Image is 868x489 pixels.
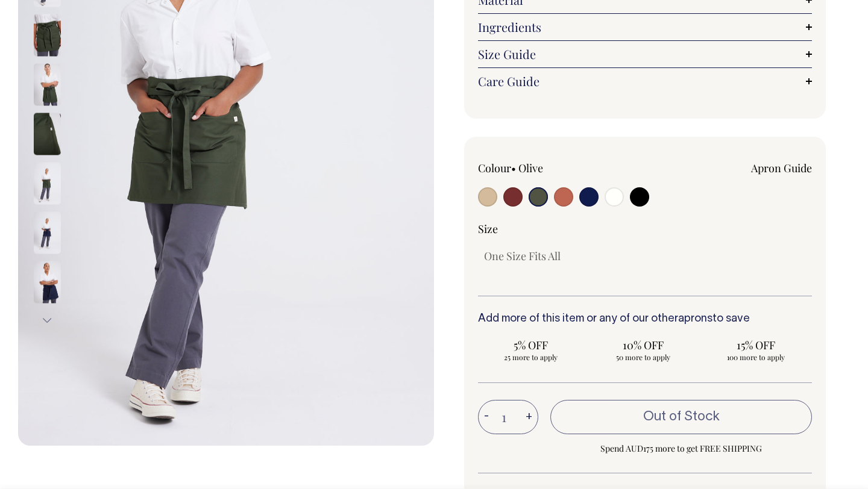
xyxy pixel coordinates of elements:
[478,20,812,34] a: Ingredients
[550,400,812,434] button: Out of Stock
[709,338,802,352] span: 15% OFF
[518,161,543,175] label: Olive
[478,334,583,366] input: 5% OFF 25 more to apply
[591,334,696,366] input: 10% OFF 50 more to apply
[34,261,61,303] img: dark-navy
[597,352,690,362] span: 50 more to apply
[511,161,516,175] span: •
[478,222,812,236] div: Size
[703,334,808,366] input: 15% OFF 100 more to apply
[597,338,690,352] span: 10% OFF
[478,161,612,175] div: Colour
[484,352,577,362] span: 25 more to apply
[34,211,61,254] img: dark-navy
[478,313,812,325] h6: Add more of this item or any of our other to save
[34,63,61,105] img: olive
[484,338,577,352] span: 5% OFF
[34,14,61,56] img: olive
[34,162,61,204] img: olive
[751,161,812,175] a: Apron Guide
[478,74,812,89] a: Care Guide
[678,314,712,324] a: aprons
[550,441,812,456] span: Spend AUD175 more to get FREE SHIPPING
[38,307,56,334] button: Next
[643,411,720,423] span: Out of Stock
[520,405,538,429] button: +
[709,352,802,362] span: 100 more to apply
[34,113,61,155] img: olive
[484,249,561,263] span: One Size Fits All
[478,47,812,61] a: Size Guide
[478,245,567,267] input: One Size Fits All
[478,405,495,429] button: -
